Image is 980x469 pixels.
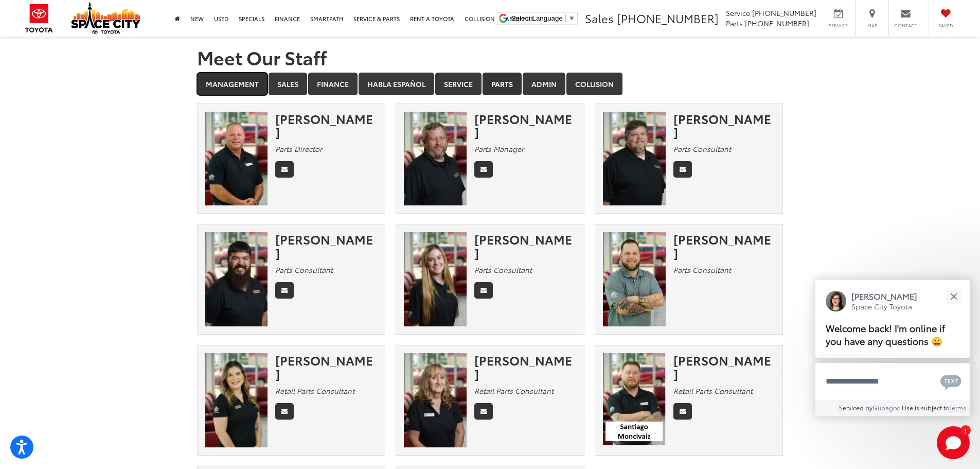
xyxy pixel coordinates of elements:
[937,426,970,459] button: Toggle Chat Window
[827,22,850,29] span: Service
[851,302,917,311] p: Space City Toyota
[937,426,970,459] svg: Start Chat
[205,353,268,447] img: Megan Torres
[404,353,467,447] img: Linda Meads
[673,265,731,275] em: Parts Consultant
[815,280,970,416] div: Close[PERSON_NAME]Space City ToyotaWelcome back! I'm online if you have any questions 😀Type your ...
[197,73,783,96] div: Department Tabs
[894,22,917,29] span: Contact
[726,18,743,28] span: Parts
[474,386,554,396] em: Retail Parts Consultant
[404,112,467,206] img: Wade Landry
[617,10,719,26] span: [PHONE_NUMBER]
[566,73,622,95] a: Collision
[673,403,692,420] a: Email
[673,161,692,178] a: Email
[949,403,966,412] a: Terms
[474,265,532,275] em: Parts Consultant
[752,8,816,18] span: [PHONE_NUMBER]
[474,232,576,259] div: [PERSON_NAME]
[673,386,753,396] em: Retail Parts Consultant
[435,73,482,95] a: Service
[474,161,493,178] a: Email
[308,73,358,95] a: Finance
[585,10,614,26] span: Sales
[673,144,731,154] em: Parts Consultant
[483,73,522,95] a: Parts
[474,282,493,299] a: Email
[851,290,917,302] p: [PERSON_NAME]
[197,47,783,67] h1: Meet Our Staff
[71,2,140,34] img: Space City Toyota
[673,353,775,380] div: [PERSON_NAME]
[726,8,750,18] span: Service
[275,386,354,396] em: Retail Parts Consultant
[815,363,970,400] textarea: Type your message
[275,353,377,380] div: [PERSON_NAME]
[603,112,666,206] img: Bryan Strom
[474,353,576,380] div: [PERSON_NAME]
[902,403,949,412] span: Use is subject to
[942,285,965,307] button: Close
[205,112,268,206] img: Ross Shipley
[275,144,322,154] em: Parts Director
[275,232,377,259] div: [PERSON_NAME]
[826,321,945,348] span: Welcome back! I'm online if you have any questions 😀
[474,144,524,154] em: Parts Manager
[275,112,377,139] div: [PERSON_NAME]
[940,374,961,390] svg: Text
[511,14,563,22] span: Select Language
[474,403,493,420] a: Email
[861,22,883,29] span: Map
[275,403,294,420] a: Email
[523,73,565,95] a: Admin
[275,282,294,299] a: Email
[269,73,307,95] a: Sales
[964,428,967,432] span: 1
[275,265,333,275] em: Parts Consultant
[603,353,666,445] img: Santiago Moncivaiz
[937,370,965,393] button: Chat with SMS
[568,14,575,22] span: ▼
[872,403,902,412] a: Gubagoo.
[359,73,434,95] a: Habla Español
[745,18,809,28] span: [PHONE_NUMBER]
[673,232,775,259] div: [PERSON_NAME]
[511,14,575,22] a: Select Language​
[404,232,467,326] img: Taylor Nethery
[205,232,268,326] img: Alfonso Aguilera
[934,22,957,29] span: Saved
[275,161,294,178] a: Email
[673,112,775,139] div: [PERSON_NAME]
[197,73,268,95] a: Management
[474,112,576,139] div: [PERSON_NAME]
[603,232,666,326] img: Eric Buck
[839,403,872,412] span: Serviced by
